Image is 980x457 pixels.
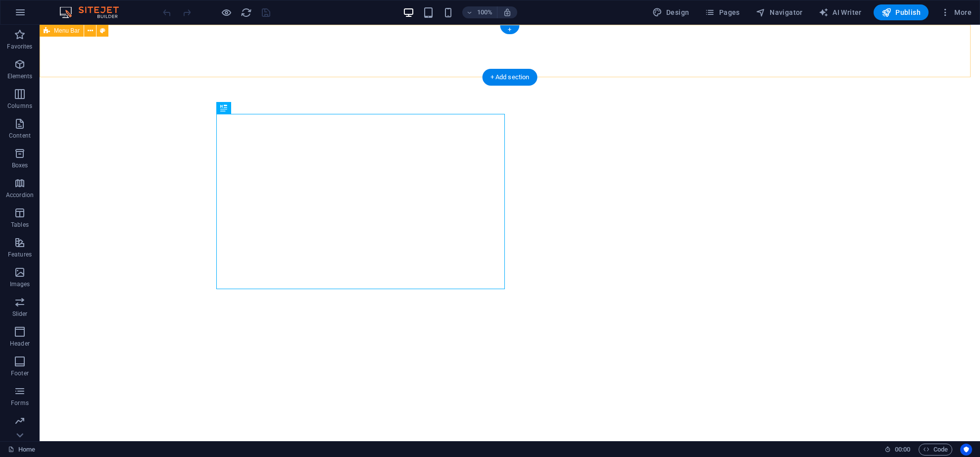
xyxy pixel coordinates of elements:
h6: 100% [477,6,493,18]
button: Publish [874,4,929,20]
p: Features [8,251,32,258]
div: + [500,25,519,34]
button: Usercentrics [960,444,972,456]
i: On resize automatically adjust zoom level to fit chosen device. [503,8,512,17]
p: Forms [11,399,29,407]
span: : [902,446,903,453]
span: 00 00 [895,444,910,456]
p: Footer [11,369,29,377]
span: Publish [882,7,921,17]
span: AI Writer [819,7,862,17]
p: Elements [7,72,33,80]
button: 100% [462,6,497,18]
p: Boxes [12,161,28,169]
p: Marketing [6,429,33,437]
button: Pages [701,4,743,20]
p: Favorites [7,43,32,51]
button: Navigator [752,4,807,20]
span: Menu Bar [54,28,80,34]
button: Click here to leave preview mode and continue editing [220,6,232,18]
span: Design [652,7,689,17]
a: Click to cancel selection. Double-click to open Pages [8,444,35,456]
span: More [940,7,972,17]
p: Slider [12,310,28,318]
button: Code [919,444,952,456]
p: Tables [11,221,29,229]
span: Navigator [756,7,803,17]
span: Pages [705,7,739,17]
span: Code [923,444,948,456]
p: Content [9,132,31,140]
button: More [936,4,976,20]
i: Reload page [241,7,252,18]
button: Design [648,4,693,20]
h6: Session time [884,444,911,456]
p: Columns [7,102,32,110]
p: Accordion [6,191,34,199]
div: + Add section [483,69,538,86]
p: Header [10,340,30,348]
p: Images [10,280,30,288]
img: Editor Logo [57,6,131,18]
div: Design (Ctrl+Alt+Y) [648,4,693,20]
button: reload [240,6,252,18]
button: AI Writer [815,4,866,20]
